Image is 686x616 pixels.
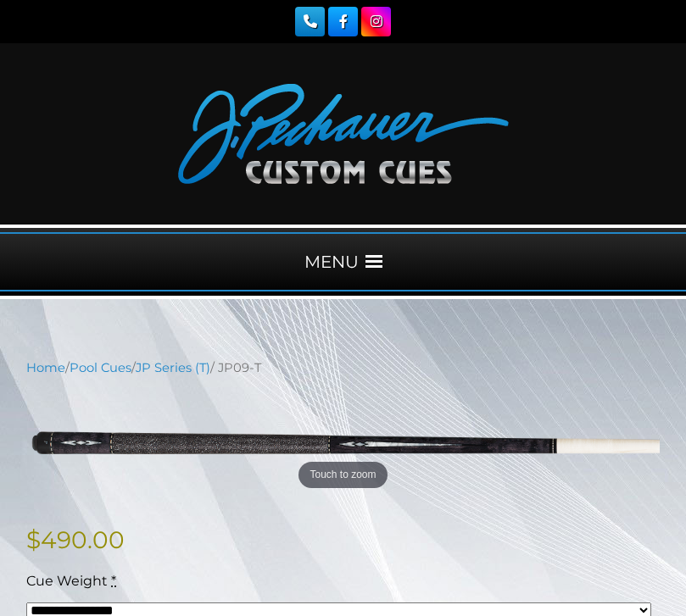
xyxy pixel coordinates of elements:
a: Home [26,360,65,375]
img: Pechauer Custom Cues [178,84,509,184]
img: jp09-T.png [26,390,660,495]
span: Cue Weight [26,573,108,589]
abbr: required [111,573,116,589]
span: $ [26,525,41,554]
bdi: 490.00 [26,525,125,554]
a: Touch to zoom [26,390,660,495]
a: Pool Cues [70,360,131,375]
nav: Breadcrumb [26,358,660,377]
a: JP Series (T) [136,360,210,375]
